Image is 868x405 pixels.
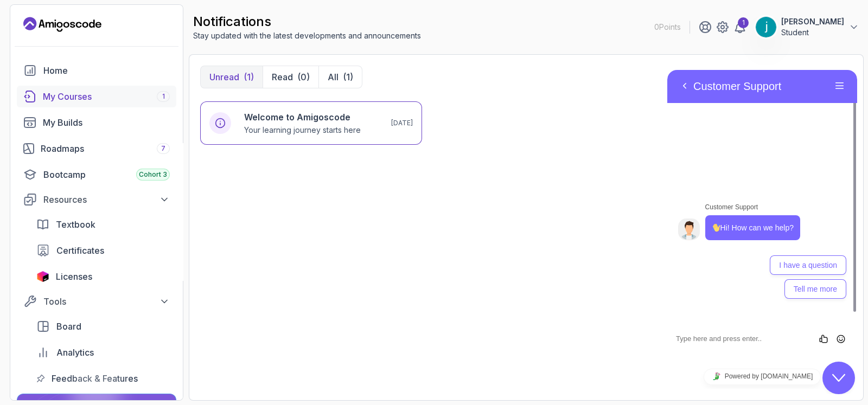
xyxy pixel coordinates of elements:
[738,17,749,28] div: 1
[43,90,170,103] div: My Courses
[161,144,165,153] span: 7
[43,193,170,206] div: Resources
[193,30,421,41] p: Stay updated with the latest developments and announcements
[209,70,239,83] p: Unread
[43,116,170,129] div: My Builds
[139,170,167,179] span: Cohort 3
[56,244,104,257] span: Certificates
[23,16,101,33] a: Landing page
[328,70,339,83] p: All
[30,266,176,287] a: licenses
[343,70,353,83] div: (1)
[244,111,361,124] h6: Welcome to Amigoscode
[30,240,176,261] a: certificates
[41,142,170,155] div: Roadmaps
[755,16,859,38] button: user profile image[PERSON_NAME]Student
[756,17,776,37] img: user profile image
[201,66,263,88] button: Unread(1)
[244,125,361,136] p: Your learning journey starts here
[17,138,176,159] a: roadmaps
[733,21,746,34] a: 1
[36,271,49,282] img: jetbrains icon
[781,27,844,38] p: Student
[822,362,857,394] iframe: chat widget
[667,364,857,389] iframe: chat widget
[17,164,176,185] a: bootcamp
[30,368,176,389] a: feedback
[17,112,176,133] a: builds
[43,64,170,77] div: Home
[162,92,165,101] span: 1
[654,22,681,33] p: 0 Points
[17,60,176,81] a: home
[318,66,362,88] button: All(1)
[30,214,176,235] a: textbook
[56,270,92,283] span: Licenses
[43,168,170,181] div: Bootcamp
[17,190,176,209] button: Resources
[193,13,421,30] h2: notifications
[263,66,318,88] button: Read(0)
[391,119,413,127] p: [DATE]
[244,70,254,83] div: (1)
[667,70,857,352] iframe: chat widget
[56,218,95,231] span: Textbook
[17,86,176,107] a: courses
[52,372,138,385] span: Feedback & Features
[272,70,293,83] p: Read
[17,292,176,311] button: Tools
[56,320,81,333] span: Board
[30,342,176,363] a: analytics
[30,316,176,337] a: board
[43,295,170,308] div: Tools
[56,346,94,359] span: Analytics
[781,16,844,27] p: [PERSON_NAME]
[297,70,310,83] div: (0)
